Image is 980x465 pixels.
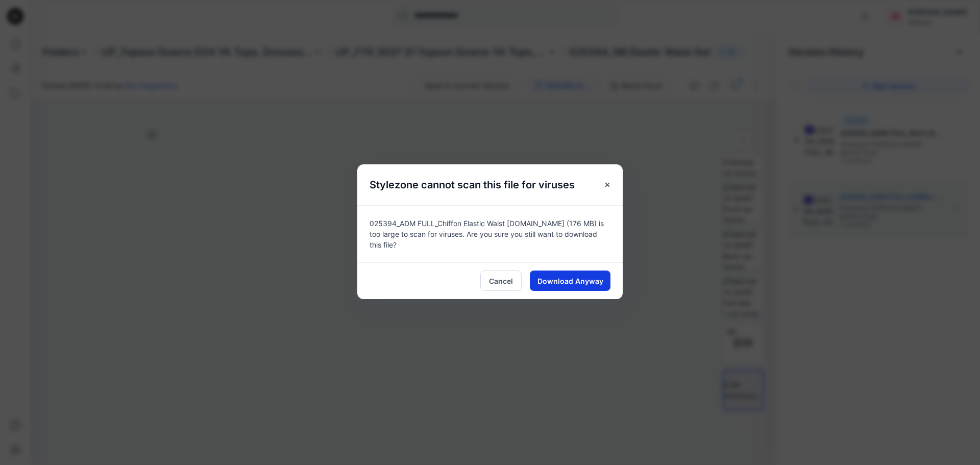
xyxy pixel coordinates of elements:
[537,276,603,286] span: Download Anyway
[357,164,587,205] h5: Stylezone cannot scan this file for viruses
[480,271,522,291] button: Cancel
[530,271,610,291] button: Download Anyway
[598,176,617,194] button: Close
[489,276,513,286] span: Cancel
[357,205,623,262] div: 025394_ADM FULL_Chiffon Elastic Waist [DOMAIN_NAME] (176 MB) is too large to scan for viruses. Ar...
